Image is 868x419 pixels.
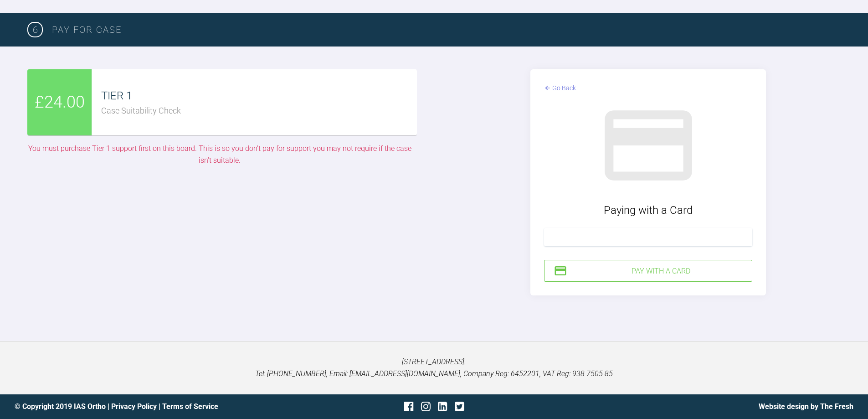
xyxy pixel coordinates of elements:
[573,265,748,277] div: Pay with a Card
[15,401,294,413] div: © Copyright 2019 IAS Ortho | |
[552,83,576,93] div: Go Back
[759,402,853,411] a: Website design by The Fresh
[544,202,752,219] div: Paying with a Card
[101,104,416,118] div: Case Suitability Check
[162,402,218,411] a: Terms of Service
[27,22,43,37] span: 6
[27,143,412,166] div: You must purchase Tier 1 support first on this board. This is so you don't pay for support you ma...
[35,89,85,116] span: £24.00
[544,83,551,93] img: arrowBack.f0745bb9.svg
[52,22,841,37] h3: PAY FOR CASE
[101,87,416,104] div: TIER 1
[554,264,567,278] img: stripeIcon.ae7d7783.svg
[15,356,853,379] p: [STREET_ADDRESS]. Tel: [PHONE_NUMBER], Email: [EMAIL_ADDRESS][DOMAIN_NAME], Company Reg: 6452201,...
[596,93,701,198] img: stripeGray.902526a8.svg
[111,402,157,411] a: Privacy Policy
[550,233,746,242] iframe: Secure card payment input frame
